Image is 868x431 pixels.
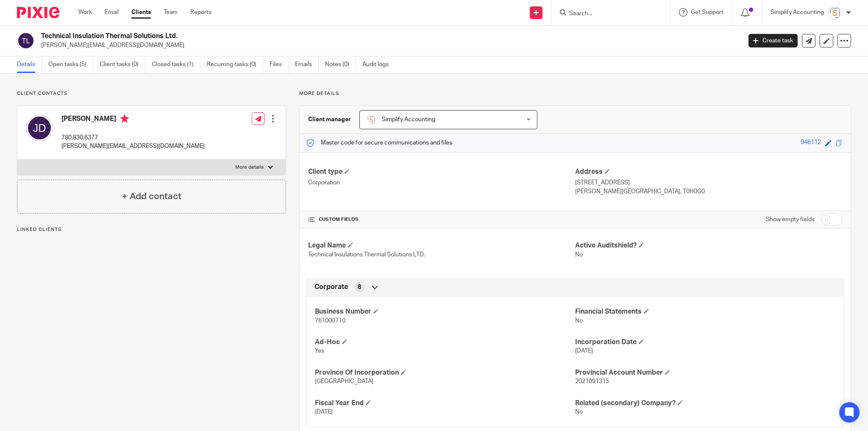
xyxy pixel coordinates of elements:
h4: [PERSON_NAME] [61,114,205,125]
a: Email [105,8,119,17]
a: Team [164,8,178,17]
p: [PERSON_NAME][EMAIL_ADDRESS][DOMAIN_NAME] [61,142,205,150]
span: No [575,252,583,258]
span: No [575,318,583,324]
h4: Business Number [315,307,575,316]
a: Clients [131,8,151,17]
img: svg%3E [26,114,53,142]
a: Create task [748,34,798,47]
img: Pixie [17,7,59,18]
p: Simplify Accounting [771,8,824,17]
span: [GEOGRAPHIC_DATA] [315,378,373,384]
h4: Province Of Incorporation [315,368,575,377]
p: More details [235,164,264,171]
p: More details [299,90,851,97]
h4: Ad-Hoc [315,338,575,347]
h4: Related (secondary) Company? [575,399,835,408]
span: [DATE] [575,348,593,354]
img: Screenshot%202023-11-29%20141159.png [366,114,376,125]
a: Details [17,56,42,73]
a: Notes (0) [325,56,356,73]
p: 780.830.6377 [61,133,205,142]
a: Closed tasks (1) [152,56,200,73]
span: Yes [315,348,324,354]
a: Recurring tasks (0) [207,56,263,73]
span: Simplify Accounting [382,117,435,122]
span: Technical Insulations Thermal Solutions LTD. [308,252,425,258]
h4: Client type [308,167,575,176]
h4: Financial Statements [575,307,835,316]
h4: CUSTOM FIELDS [308,216,575,223]
img: Screenshot%202023-11-29%20141159.png [828,6,842,19]
span: 761000710 [315,318,345,324]
a: Emails [295,56,319,73]
a: Work [78,8,92,17]
h4: Active Auditshield? [575,241,842,250]
a: Client tasks (0) [100,56,145,73]
p: [PERSON_NAME][EMAIL_ADDRESS][DOMAIN_NAME] [41,41,736,50]
span: Get Support [691,9,723,15]
h4: Address [575,167,842,176]
img: svg%3E [17,32,35,50]
p: Linked clients [17,226,286,233]
h4: Legal Name [308,241,575,250]
a: Files [270,56,289,73]
h2: Technical Insulation Thermal Solutions Ltd. [41,32,597,41]
div: 946112 [801,138,821,148]
a: Open tasks (5) [48,56,93,73]
span: No [575,409,583,415]
h4: Incorporation Date [575,338,835,347]
p: Corporation [308,178,575,187]
h3: Client manager [308,115,351,124]
label: Show empty fields [766,215,815,224]
span: [DATE] [315,409,333,415]
p: [STREET_ADDRESS] [575,178,842,187]
a: Audit logs [362,56,395,73]
h4: Fiscal Year End [315,399,575,408]
p: Client contacts [17,90,286,97]
input: Search [568,10,645,18]
p: Master code for secure communications and files [306,139,452,147]
h4: + Add contact [122,190,181,203]
a: Reports [190,8,211,17]
i: Primary [120,114,129,123]
span: Corporate [314,283,348,292]
span: 2021091315 [575,378,609,384]
span: 8 [358,283,361,292]
p: [PERSON_NAME][GEOGRAPHIC_DATA], T0H0G0 [575,187,842,196]
h4: Provincial Account Number [575,368,835,377]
